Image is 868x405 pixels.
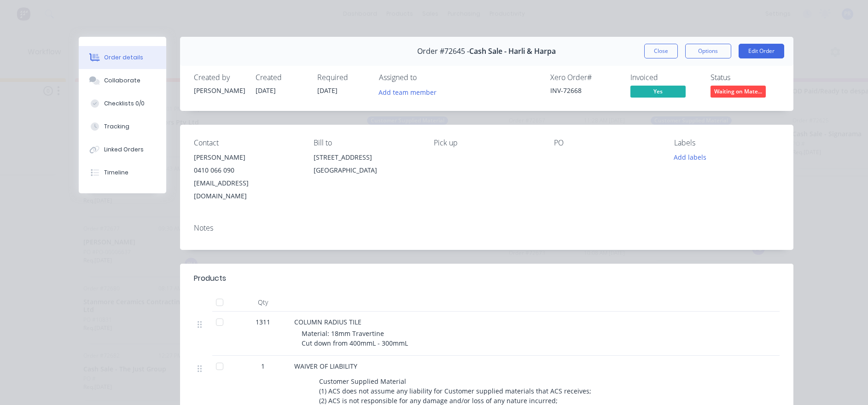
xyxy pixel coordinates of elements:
button: Tracking [79,115,166,138]
div: [STREET_ADDRESS][GEOGRAPHIC_DATA] [314,151,419,180]
div: Required [317,73,368,82]
button: Order details [79,46,166,69]
div: Assigned to [379,73,471,82]
div: [STREET_ADDRESS] [314,151,419,164]
div: Collaborate [104,76,140,85]
button: Options [685,44,731,58]
button: Close [644,44,678,58]
div: Bill to [314,139,419,147]
div: Labels [674,139,780,147]
button: Checklists 0/0 [79,92,166,115]
div: Notes [194,224,780,232]
div: INV-72668 [550,86,619,95]
button: Add team member [373,86,441,98]
button: Timeline [79,161,166,184]
div: [EMAIL_ADDRESS][DOMAIN_NAME] [194,177,299,202]
div: [PERSON_NAME]0410 066 090[EMAIL_ADDRESS][DOMAIN_NAME] [194,151,299,202]
button: Add labels [669,151,711,163]
div: Contact [194,139,299,147]
span: 1311 [256,317,270,327]
span: COLUMN RADIUS TILE [294,318,361,326]
span: 1 [261,361,265,371]
span: Yes [630,86,686,97]
div: Linked Orders [104,145,144,154]
div: [GEOGRAPHIC_DATA] [314,164,419,177]
div: 0410 066 090 [194,164,299,177]
div: Tracking [104,122,129,131]
div: Created [256,73,306,82]
div: Invoiced [630,73,699,82]
div: Products [194,273,226,284]
span: [DATE] [317,86,338,95]
span: [DATE] [256,86,276,95]
span: Order #72645 - [417,47,469,56]
div: Pick up [434,139,539,147]
span: WAIVER OF LIABILITY [294,362,357,370]
div: Order details [104,53,143,62]
div: Created by [194,73,245,82]
span: Waiting on Mate... [711,86,766,97]
div: Checklists 0/0 [104,99,145,108]
button: Waiting on Mate... [711,86,766,99]
div: Xero Order # [550,73,619,82]
div: Status [711,73,780,82]
button: Add team member [379,86,442,98]
div: [PERSON_NAME] [194,86,245,95]
div: Timeline [104,168,128,177]
span: Material: 18mm Travertine Cut down from 400mmL - 300mmL [302,329,408,347]
div: [PERSON_NAME] [194,151,299,164]
span: Cash Sale - Harli & Harpa [469,47,556,56]
button: Linked Orders [79,138,166,161]
div: PO [554,139,659,147]
button: Collaborate [79,69,166,92]
button: Edit Order [739,44,784,58]
div: Qty [235,293,291,312]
